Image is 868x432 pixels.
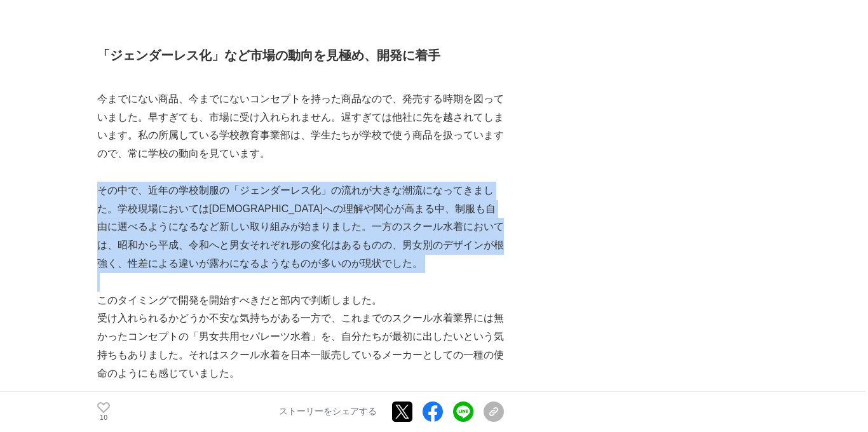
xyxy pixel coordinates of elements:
p: 受け入れられるかどうか不安な気持ちがある一方で、これまでのスクール水着業界には無かったコンセプトの「男女共用セパレーツ水着」を、自分たちが最初に出したいという気持ちもありました。それはスクール水... [97,309,504,382]
h2: 「ジェンダーレス化」など市場の動向を見極め、開発に着手 [97,45,504,65]
p: 今までにない商品、今までにないコンセプトを持った商品なので、発売する時期を図っていました。早すぎても、市場に受け入れられません。遅すぎては他社に先を越されてしまいます。私の所属している学校教育事... [97,90,504,163]
p: ストーリーをシェアする [279,407,377,418]
p: このタイミングで開発を開始すべきだと部内で判断しました。 [97,292,504,310]
p: その中で、近年の学校制服の「ジェンダーレス化」の流れが大きな潮流になってきました。学校現場においては[DEMOGRAPHIC_DATA]への理解や関心が高まる中、制服も自由に選べるようになるなど... [97,182,504,273]
p: 10 [97,415,110,421]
